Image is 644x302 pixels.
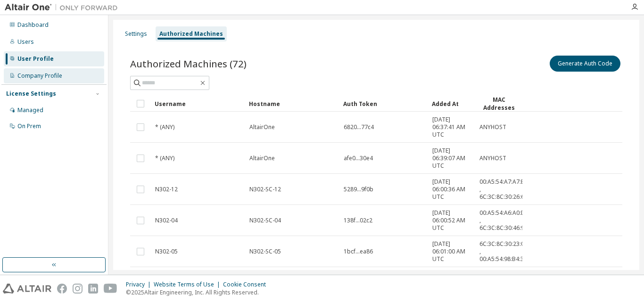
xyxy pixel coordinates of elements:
[126,288,272,296] p: © 2025 Altair Engineering, Inc. All Rights Reserved.
[104,284,117,294] img: youtube.svg
[249,248,281,255] span: N302-SC-05
[432,116,471,139] span: [DATE] 06:37:41 AM UTC
[125,30,147,38] div: Settings
[17,21,49,29] div: Dashboard
[249,123,275,131] span: AltairOne
[249,186,281,193] span: N302-SC-12
[344,155,373,162] span: afe0...30e4
[344,123,374,131] span: 6820...77c4
[155,96,241,111] div: Username
[88,284,98,294] img: linkedin.svg
[343,96,424,111] div: Auth Token
[432,147,471,170] span: [DATE] 06:39:07 AM UTC
[479,240,528,263] span: 6C:3C:8C:30:23:04 , 00:A5:54:98:B4:35
[479,123,506,131] span: ANYHOST
[6,90,56,98] div: License Settings
[249,96,336,111] div: Hostname
[57,284,67,294] img: facebook.svg
[550,56,620,72] button: Generate Auth Code
[17,55,54,63] div: User Profile
[155,217,178,224] span: N302-04
[17,106,43,114] div: Managed
[479,209,529,232] span: 00:A5:54:A6:A0:DB , 6C:3C:8C:30:46:9E
[155,248,178,255] span: N302-05
[249,217,281,224] span: N302-SC-04
[479,96,519,112] div: MAC Addresses
[155,186,178,193] span: N302-12
[223,281,272,288] div: Cookie Consent
[17,38,34,46] div: Users
[130,57,247,70] span: Authorized Machines (72)
[154,281,223,288] div: Website Terms of Use
[344,248,373,255] span: 1bcf...ea86
[17,72,62,80] div: Company Profile
[479,155,506,162] span: ANYHOST
[3,284,51,294] img: altair_logo.svg
[432,240,471,263] span: [DATE] 06:01:00 AM UTC
[432,96,471,111] div: Added At
[155,123,174,131] span: * (ANY)
[344,186,373,193] span: 5289...9f0b
[159,30,223,38] div: Authorized Machines
[432,178,471,201] span: [DATE] 06:00:36 AM UTC
[479,178,528,201] span: 00:A5:54:A7:A7:EC , 6C:3C:8C:30:26:62
[17,122,41,130] div: On Prem
[155,155,174,162] span: * (ANY)
[126,281,154,288] div: Privacy
[344,217,372,224] span: 138f...02c2
[432,209,471,232] span: [DATE] 06:00:52 AM UTC
[73,284,83,294] img: instagram.svg
[249,155,275,162] span: AltairOne
[5,3,123,12] img: Altair One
